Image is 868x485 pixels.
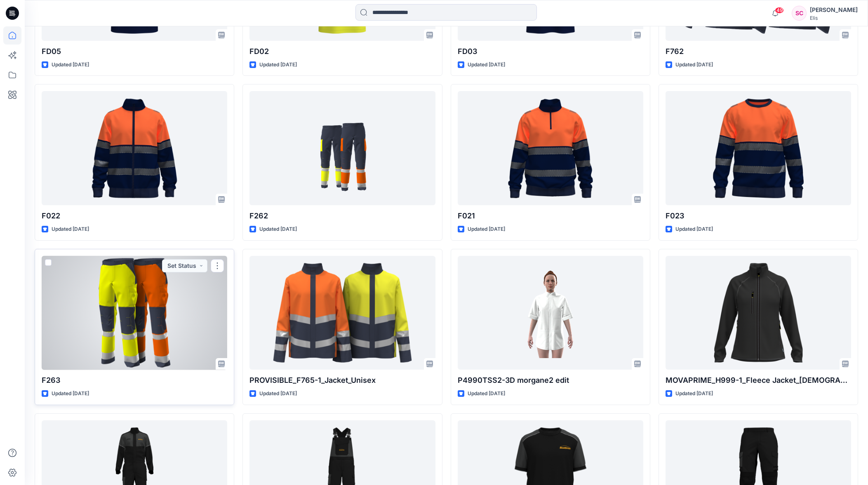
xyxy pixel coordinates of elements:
a: F262 [249,91,435,205]
p: Updated [DATE] [259,61,297,69]
p: Updated [DATE] [675,61,713,69]
a: F022 [42,91,227,205]
p: F023 [666,210,851,222]
p: F022 [42,210,227,222]
p: F762 [666,46,851,57]
a: P4990TSS2-3D morgane2 edit [458,256,643,370]
p: P4990TSS2-3D morgane2 edit [458,375,643,386]
p: Updated [DATE] [675,225,713,234]
a: F021 [458,91,643,205]
p: Updated [DATE] [468,225,505,234]
p: F021 [458,210,643,222]
span: 49 [775,7,784,14]
a: MOVAPRIME_H999-1_Fleece Jacket_Ladies [666,256,851,370]
p: Updated [DATE] [52,225,89,234]
div: SC [792,6,807,21]
p: FD02 [249,46,435,57]
p: FD05 [42,46,227,57]
a: F023 [666,91,851,205]
p: FD03 [458,46,643,57]
p: Updated [DATE] [468,61,505,69]
a: F263 [42,256,227,370]
p: Updated [DATE] [259,389,297,398]
p: Updated [DATE] [52,61,89,69]
p: Updated [DATE] [675,389,713,398]
div: [PERSON_NAME] [810,5,858,15]
p: F263 [42,375,227,386]
p: PROVISIBLE_F765-1_Jacket_Unisex [249,375,435,386]
div: Elis [810,15,858,21]
p: MOVAPRIME_H999-1_Fleece Jacket_[DEMOGRAPHIC_DATA] [666,375,851,386]
p: F262 [249,210,435,222]
p: Updated [DATE] [468,389,505,398]
p: Updated [DATE] [259,225,297,234]
a: PROVISIBLE_F765-1_Jacket_Unisex [249,256,435,370]
p: Updated [DATE] [52,389,89,398]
